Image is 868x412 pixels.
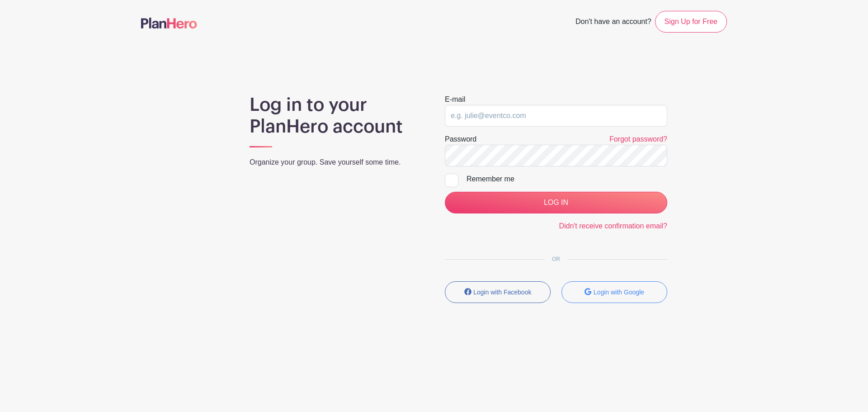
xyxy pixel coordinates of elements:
input: e.g. julie@eventco.com [445,105,667,127]
h1: Log in to your PlanHero account [250,94,423,137]
div: Remember me [467,174,667,185]
span: OR [545,256,567,262]
img: logo-507f7623f17ff9eddc593b1ce0a138ce2505c220e1c5a4e2b4648c50719b7d32.svg [141,18,197,28]
a: Sign Up for Free [655,11,727,33]
button: Login with Facebook [445,281,551,303]
p: Organize your group. Save yourself some time. [250,157,423,168]
a: Forgot password? [609,135,667,143]
small: Login with Google [594,289,644,296]
label: Password [445,134,476,145]
input: LOG IN [445,192,667,213]
a: Didn't receive confirmation email? [559,222,667,230]
span: Don't have an account? [576,13,651,33]
button: Login with Google [561,281,667,303]
small: Login with Facebook [473,289,531,296]
label: E-mail [445,94,465,105]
